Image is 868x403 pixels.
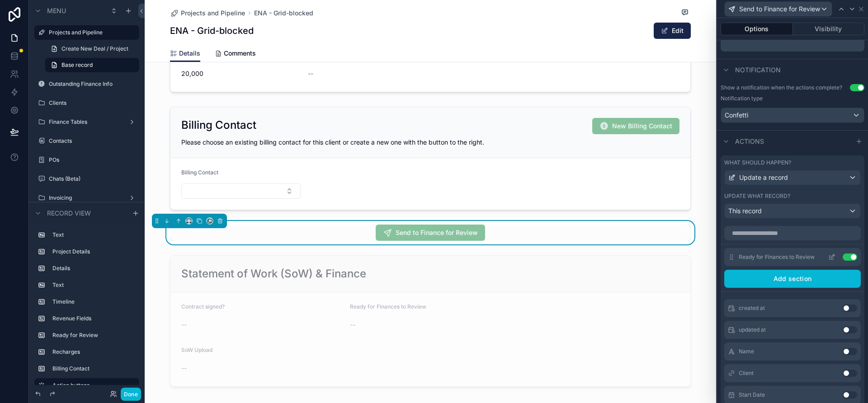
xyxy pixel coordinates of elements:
[45,58,139,72] a: Base record
[724,192,790,200] label: Update what record?
[721,108,864,123] button: Confetti
[739,348,754,355] span: Name
[49,99,137,107] label: Clients
[52,231,136,239] label: Text
[49,29,134,36] label: Projects and Pipeline
[61,45,128,52] span: Create New Deal / Project
[170,24,254,37] h1: ENA - Grid-blocked
[181,9,245,18] span: Projects and Pipeline
[52,248,136,255] label: Project Details
[170,9,245,18] a: Projects and Pipeline
[45,42,139,56] a: Create New Deal / Project
[724,159,791,166] label: What should happen?
[739,5,820,14] span: Send to Finance for Review
[724,1,832,17] button: Send to Finance for Review
[52,315,136,322] label: Revenue Fields
[254,9,313,18] a: ENA - Grid-blocked
[724,203,861,219] button: This record
[29,224,145,385] div: scrollable content
[224,49,256,58] span: Comments
[49,80,137,88] label: Outstanding Finance Info
[52,365,136,372] label: Billing Contact
[654,23,691,39] button: Edit
[52,332,136,339] label: Ready for Review
[61,61,93,69] span: Base record
[739,370,754,377] span: Client
[52,281,136,289] label: Text
[179,49,200,58] span: Details
[721,84,842,91] div: Show a notification when the actions complete?
[52,348,136,356] label: Recharges
[739,391,765,398] span: Start Date
[739,305,765,312] span: created at
[725,111,748,120] span: Confetti
[47,209,91,218] span: Record view
[49,194,125,201] label: Invoicing
[739,253,815,261] span: Ready for Finances to Review
[52,382,132,389] label: Action buttons
[724,270,861,288] button: Add section
[721,23,793,35] button: Options
[739,326,766,333] span: updated at
[793,23,865,35] button: Visibility
[721,95,763,102] label: Notification type
[52,298,136,305] label: Timeline
[215,45,256,63] a: Comments
[721,37,864,52] div: scrollable content
[49,137,137,145] label: Contacts
[728,206,762,216] span: This record
[49,156,137,164] label: POs
[49,175,137,183] label: Chats (Beta)
[121,388,141,401] button: Done
[735,66,781,75] span: Notification
[170,45,200,62] a: Details
[52,265,136,272] label: Details
[735,137,764,146] span: Actions
[47,6,66,15] span: Menu
[739,173,788,182] span: Update a record
[724,170,861,185] button: Update a record
[49,118,125,126] label: Finance Tables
